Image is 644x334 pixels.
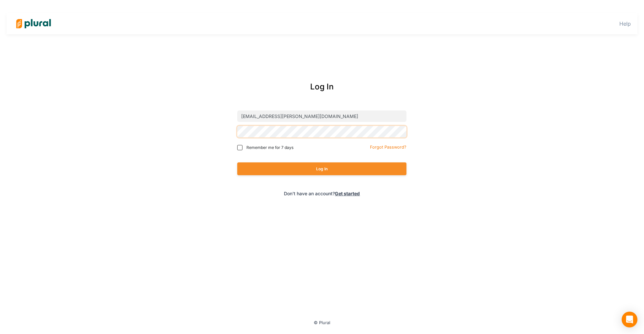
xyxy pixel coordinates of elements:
[246,145,293,151] span: Remember me for 7 days
[11,12,57,35] img: Logo for Plural
[209,81,435,93] div: Log In
[622,312,637,327] div: Open Intercom Messenger
[619,20,631,27] a: Help
[314,320,330,325] small: © Plural
[209,190,435,197] div: Don't have an account?
[237,145,242,150] input: Remember me for 7 days
[237,110,406,122] input: Email address
[370,145,406,150] small: Forgot Password?
[237,162,406,175] button: Log In
[335,191,360,196] a: Get started
[370,143,406,150] a: Forgot Password?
